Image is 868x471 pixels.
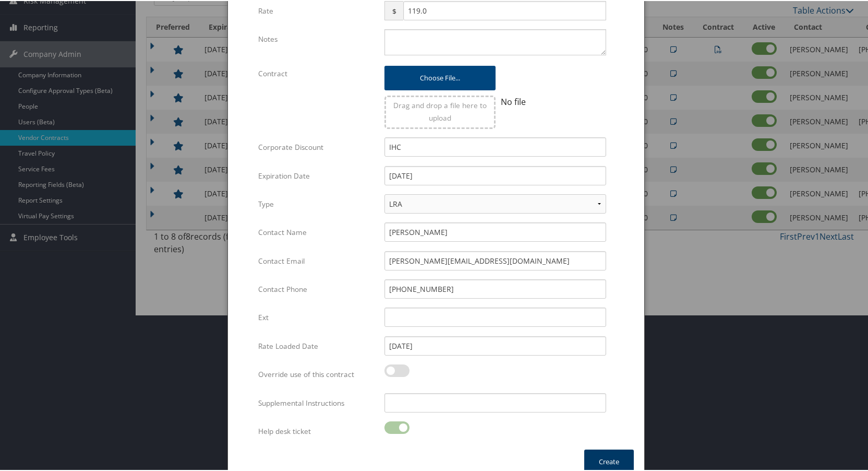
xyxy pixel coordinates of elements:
[501,95,526,107] span: No file
[258,221,377,241] label: Contact Name
[258,278,377,298] label: Contact Phone
[258,250,377,270] label: Contact Email
[258,307,377,326] label: Ext
[258,63,377,83] label: Contract
[258,193,377,213] label: Type
[258,392,377,412] label: Supplemental Instructions
[384,278,606,298] input: (___) ___-____
[258,335,377,355] label: Rate Loaded Date
[258,165,377,185] label: Expiration Date
[258,363,377,383] label: Override use of this contract
[258,136,377,156] label: Corporate Discount
[258,420,377,440] label: Help desk ticket
[258,28,377,48] label: Notes
[393,99,487,122] span: Drag and drop a file here to upload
